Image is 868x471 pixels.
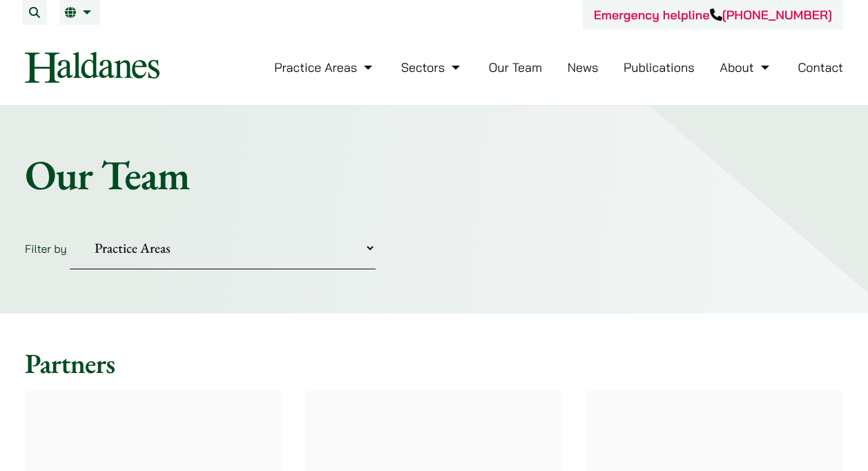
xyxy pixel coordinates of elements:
label: Filter by [25,242,67,256]
a: Emergency helpline[PHONE_NUMBER] [594,7,832,23]
a: EN [65,7,95,18]
a: About [720,59,772,75]
a: Practice Areas [274,59,376,75]
a: Contact [798,59,843,75]
h2: Partners [25,347,843,380]
a: News [568,59,599,75]
a: Sectors [401,59,463,75]
a: Our Team [489,59,542,75]
img: Logo of Haldanes [25,52,160,83]
a: Publications [624,59,695,75]
h1: Our Team [25,150,843,200]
